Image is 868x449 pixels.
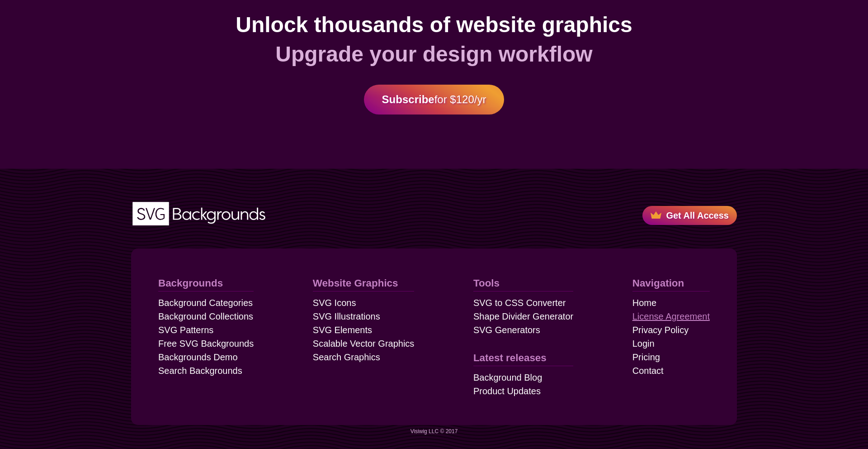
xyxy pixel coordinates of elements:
a: SVG Patterns [158,323,213,337]
a: Home [632,296,656,310]
a: Login [632,337,655,350]
a: Navigation [632,276,710,291]
a: SVG Illustrations [313,310,380,323]
a: Search Backgrounds [158,364,242,377]
a: SVG to CSS Converter [473,296,566,310]
strong: Subscribe [382,93,434,105]
a: SVG Generators [473,323,540,337]
a: Subscribefor $120/yr [364,85,505,115]
a: Free SVG Backgrounds [158,337,254,350]
a: Pricing [632,350,660,364]
a: Latest releases [473,350,573,366]
a: Search Graphics [313,350,380,364]
a: SVG Icons [313,296,356,310]
a: Privacy Policy [632,323,689,337]
a: Shape Divider Generator [473,310,573,323]
a: Scalable Vector Graphics [313,337,415,350]
a: Background Categories [158,296,253,310]
a: License Agreement [632,310,710,323]
a: Contact [632,364,664,377]
a: Backgrounds Demo [158,350,238,364]
a: Backgrounds [158,276,254,291]
a: Background Collections [158,310,253,323]
a: Background Blog [473,371,542,384]
h2: Upgrade your design workflow [27,41,841,67]
a: Get All Access [642,206,737,225]
a: Website Graphics [313,276,415,291]
a: SVG Elements [313,323,372,337]
h2: Unlock thousands of website graphics [27,12,841,38]
a: Product Updates [473,384,541,398]
p: Visiwig LLC © 2017 [9,427,859,435]
a: Tools [473,276,573,291]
